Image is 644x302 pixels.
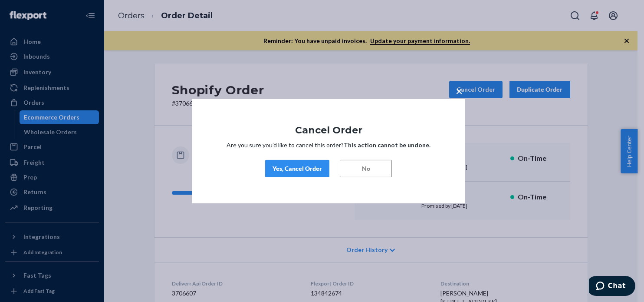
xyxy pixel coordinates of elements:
p: Are you sure you’d like to cancel this order? [218,141,439,149]
iframe: Opens a widget where you can chat to one of our agents [589,276,635,298]
div: Yes, Cancel Order [273,164,322,173]
button: No [340,160,392,177]
button: Yes, Cancel Order [265,160,329,177]
span: × [456,83,463,98]
h1: Cancel Order [218,125,439,135]
strong: This action cannot be undone. [344,141,430,149]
